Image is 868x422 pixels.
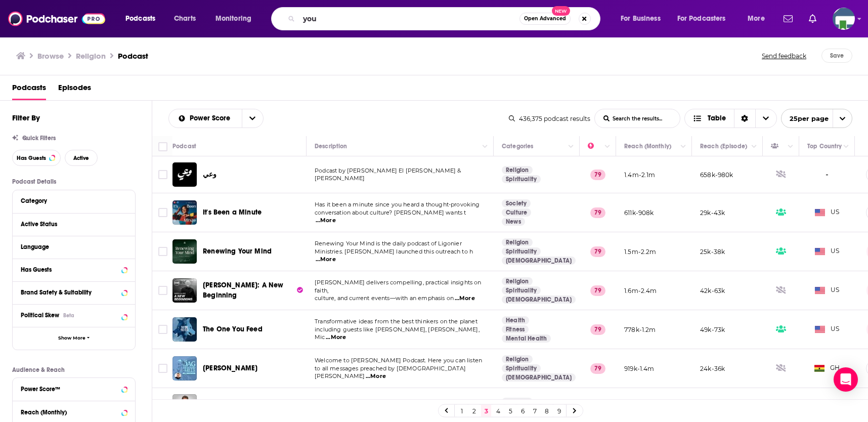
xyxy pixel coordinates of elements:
span: Welcome to [PERSON_NAME] Podcast. Here you can listen [315,357,482,364]
span: More [748,12,765,26]
img: وعي [172,162,197,187]
a: 6 [517,405,528,417]
p: 778k-1.2m [624,325,656,334]
span: ...More [326,333,346,342]
a: It's Been a Minute [203,207,262,218]
p: 42k-63k [700,286,725,295]
span: ...More [316,256,336,264]
a: Mental Health [502,334,551,343]
span: Renewing Your Mind is the daily podcast of Ligonier [315,240,462,247]
button: Open AdvancedNew [519,13,571,25]
img: Greg Laurie: A New Beginning [172,278,197,303]
p: 79 [590,363,605,373]
p: 79 [590,246,605,257]
button: Column Actions [748,141,760,153]
button: Power Score™ [21,382,127,395]
span: Open Advanced [524,16,566,21]
button: open menu [671,11,741,27]
span: Toggle select row [158,325,167,334]
a: [DEMOGRAPHIC_DATA] [502,296,576,304]
button: Column Actions [785,141,797,153]
p: 1.4m-2.1m [624,171,656,179]
a: 1 [457,405,467,417]
button: Active [65,150,98,166]
span: GH [814,363,840,373]
p: 658k-980k [700,171,733,179]
button: Language [21,240,127,253]
div: Podcast [172,140,196,152]
a: Spirituality [502,247,541,256]
span: ...More [455,294,475,303]
a: Show notifications dropdown [779,10,797,27]
span: Ministries. [PERSON_NAME] launched this outreach to h [315,248,473,255]
img: Renewing Your Mind [172,239,197,264]
span: For Podcasters [677,12,726,26]
h2: Choose List sort [168,109,264,128]
span: [PERSON_NAME]: A New Beginning [203,281,283,300]
button: Category [21,194,127,207]
div: Language [21,243,120,250]
a: Fitness [502,325,529,333]
img: It's Been a Minute [172,200,197,225]
p: 24k-36k [700,364,725,373]
button: Send feedback [759,49,809,63]
span: US [815,285,840,296]
span: Toggle select row [158,247,167,256]
a: [PERSON_NAME] [203,363,257,373]
button: Show More [13,327,135,350]
a: Spirituality [502,364,541,372]
p: 79 [590,285,605,296]
div: Has Guests [21,266,118,273]
div: Open Intercom Messenger [834,367,858,392]
a: Health [502,316,529,324]
a: Religion [502,398,533,406]
span: For Business [621,12,661,26]
span: Transformative ideas from the best thinkers on the planet [315,318,478,325]
p: 79 [590,324,605,334]
span: Monitoring [215,12,251,26]
a: Religion [502,166,533,174]
button: open menu [614,11,673,27]
span: New [552,6,570,16]
a: Dag Heward-Mills [172,356,197,381]
p: Podcast Details [12,178,136,185]
span: US [815,324,840,334]
button: Reach (Monthly) [21,405,127,418]
a: Charts [167,11,202,27]
a: Show notifications dropdown [805,10,820,27]
button: Column Actions [565,141,577,153]
span: Political Skew [21,312,59,319]
span: culture, and current events—with an emphasis on [315,294,454,302]
a: The One You Feed [203,324,263,334]
span: Toggle select row [158,208,167,217]
a: Episodes [58,79,91,100]
button: Has Guests [21,263,127,276]
button: Show profile menu [833,8,855,30]
button: Choose View [684,109,777,128]
span: conversation about culture? [PERSON_NAME] wants t [315,209,466,216]
span: Power Score [190,115,234,122]
h3: Browse [37,51,64,61]
span: [PERSON_NAME] [203,364,257,372]
button: Brand Safety & Suitability [21,286,127,299]
a: 5 [505,405,515,417]
a: Religion [502,355,533,363]
a: News [502,218,525,226]
span: 25 per page [782,111,829,126]
button: Column Actions [677,141,689,153]
input: Search podcasts, credits, & more... [299,11,519,27]
div: 436,375 podcast results [509,115,590,122]
a: [PERSON_NAME]: A New Beginning [203,280,303,301]
span: Toggle select row [158,170,167,179]
div: Sort Direction [734,109,755,128]
p: 611k-908k [624,208,654,217]
button: open menu [208,11,265,27]
h2: Filter By [12,113,40,122]
h3: Podcast [118,51,148,61]
span: Has Guests [17,155,46,161]
div: Brand Safety & Suitability [21,289,118,296]
a: 8 [542,405,552,417]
